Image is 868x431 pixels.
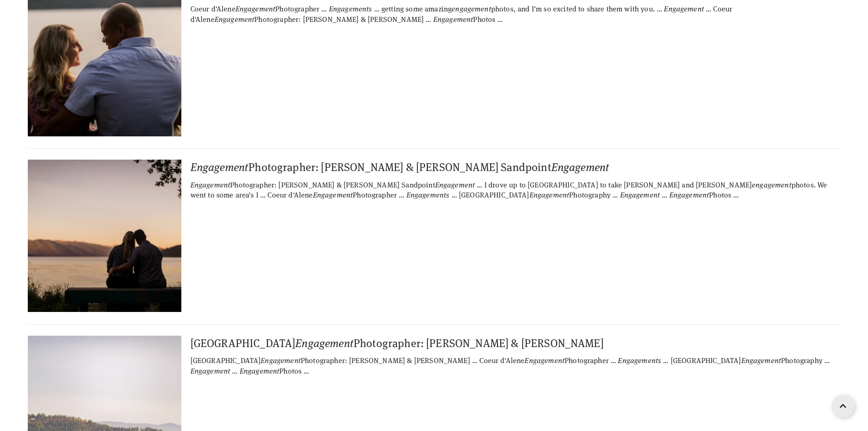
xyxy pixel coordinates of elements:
span: Coeur d'Alene Photographer [479,355,609,365]
span: [GEOGRAPHIC_DATA] Photography [459,190,611,199]
em: Engagement [524,355,565,365]
em: Engagement [240,366,280,375]
span: … [733,190,739,199]
span: … [657,4,662,13]
span: … [260,190,266,199]
em: Engagement [215,14,255,24]
span: … [663,355,668,365]
span: [GEOGRAPHIC_DATA] Photography [671,355,822,365]
span: … [426,14,431,24]
em: Engagement [190,180,231,189]
em: Engagements [329,4,372,13]
em: Engagements [406,190,450,199]
em: Engagement [190,366,231,375]
em: Engagements [618,355,661,365]
span: getting some amazing photos, and I'm so excited to share them with you. [381,4,655,13]
em: engagement [752,180,791,189]
em: Engagement [295,335,354,350]
span: … [232,366,237,375]
span: I drove up to [GEOGRAPHIC_DATA] to take [PERSON_NAME] and [PERSON_NAME] photos. We went to some a... [190,180,827,199]
span: … [374,4,380,13]
span: … [612,190,618,199]
span: Coeur d'Alene Photographer: [PERSON_NAME] & [PERSON_NAME] [190,4,733,23]
em: Engagement [435,180,475,189]
span: … [662,190,667,199]
span: … [611,355,616,365]
em: Engagement [261,355,301,365]
em: engagement [452,4,491,13]
span: … [477,180,482,189]
span: Coeur d'Alene Photographer [190,4,320,13]
div: Photographer: [PERSON_NAME] & [PERSON_NAME] Sandpoint [190,160,840,174]
span: [GEOGRAPHIC_DATA] Photographer: [PERSON_NAME] & [PERSON_NAME] [190,355,470,365]
div: [GEOGRAPHIC_DATA] Photographer: [PERSON_NAME] & [PERSON_NAME] [190,336,840,350]
em: Engagement [669,190,709,199]
span: … [497,14,503,24]
em: Engagement [664,4,704,13]
span: Coeur d'Alene Photographer [267,190,397,199]
span: … [399,190,404,199]
span: Photos [433,14,496,24]
span: Photographer: [PERSON_NAME] & [PERSON_NAME] Sandpoint [190,180,475,189]
div: EngagementPhotographer: [PERSON_NAME] & [PERSON_NAME] SandpointEngagement EngagementPhotographer:... [28,148,840,324]
span: … [452,190,457,199]
span: … [706,4,711,13]
span: Photos [669,190,732,199]
em: Engagement [190,159,249,174]
span: … [472,355,478,365]
span: Photos [240,366,302,375]
span: … [303,366,309,375]
span: … [321,4,327,13]
span: … [824,355,830,365]
em: Engagement [551,159,610,174]
em: Engagement [741,355,781,365]
em: Engagement [236,4,276,13]
em: Engagement [529,190,570,199]
em: Engagement [433,14,473,24]
em: Engagement [313,190,353,199]
em: Engagement [620,190,660,199]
